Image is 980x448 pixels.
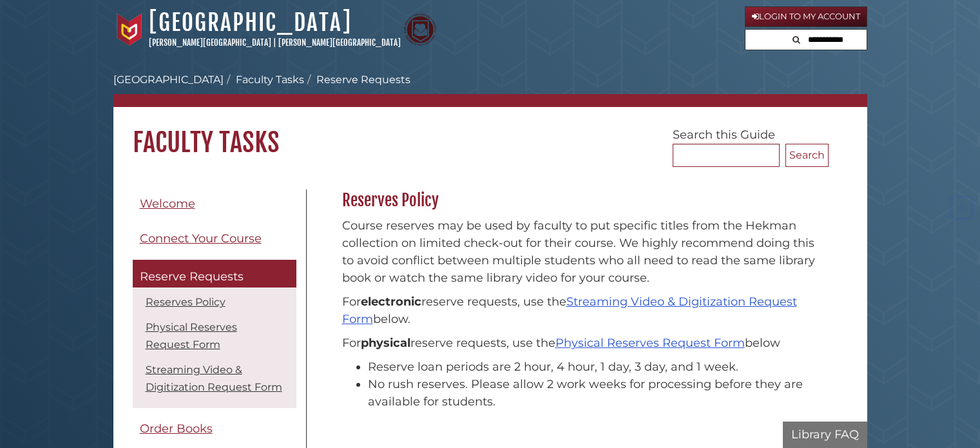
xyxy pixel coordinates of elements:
li: Reserve Requests [304,72,410,88]
nav: breadcrumb [113,72,867,107]
i: Search [793,35,800,44]
a: Connect Your Course [133,224,296,253]
span: Welcome [140,197,195,211]
img: Calvin Theological Seminary [404,14,436,46]
span: | [273,37,276,48]
p: For reserve requests, use the below [342,335,822,352]
button: Library FAQ [783,422,867,448]
a: [GEOGRAPHIC_DATA] [149,8,352,37]
a: Reserve Requests [133,260,296,288]
h1: Faculty Tasks [113,107,867,159]
a: [PERSON_NAME][GEOGRAPHIC_DATA] [278,37,401,48]
img: Calvin University [113,14,146,46]
a: Physical Reserves Request Form [555,336,745,350]
strong: physical [361,336,410,350]
span: Order Books [140,422,213,436]
a: Login to My Account [745,6,867,27]
h2: Reserves Policy [336,190,829,211]
a: Streaming Video & Digitization Request Form [146,364,282,393]
a: Order Books [133,414,296,443]
button: Search [789,30,804,47]
li: Reserve loan periods are 2 hour, 4 hour, 1 day, 3 day, and 1 week. [368,358,822,376]
li: No rush reserves. Please allow 2 work weeks for processing before they are available for students. [368,376,822,411]
span: Reserve Requests [140,269,244,284]
span: Connect Your Course [140,231,262,246]
p: For reserve requests, use the below. [342,293,822,328]
a: Back to Top [946,200,977,215]
a: Physical Reserves Request Form [146,321,237,351]
a: Faculty Tasks [236,73,304,86]
button: Search [785,144,829,167]
strong: electronic [361,295,421,309]
a: Welcome [133,190,296,219]
a: Streaming Video & Digitization Request Form [342,295,797,326]
p: Course reserves may be used by faculty to put specific titles from the Hekman collection on limit... [342,217,822,287]
a: [PERSON_NAME][GEOGRAPHIC_DATA] [149,37,271,48]
a: Reserves Policy [146,296,226,308]
a: [GEOGRAPHIC_DATA] [113,73,224,86]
